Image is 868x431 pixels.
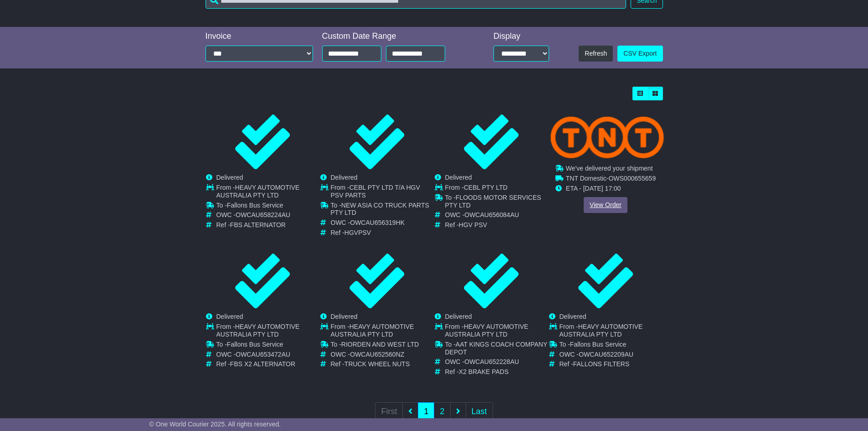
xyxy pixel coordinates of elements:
[560,313,586,320] span: Delivered
[236,211,290,218] span: OWCAU658224AU
[216,341,319,351] td: To -
[445,341,548,358] td: To -
[216,313,243,320] span: Delivered
[560,323,663,341] td: From -
[445,211,548,221] td: OWC -
[617,46,663,62] a: CSV Export
[418,402,434,421] a: 1
[331,202,434,219] td: To -
[445,194,548,212] td: To -
[227,341,283,348] span: Fallons Bus Service
[350,351,404,358] span: OWCAU652560NZ
[464,184,508,191] span: CEBL PTY LTD
[230,221,286,228] span: FBS ALTERNATOR
[464,358,519,365] span: OWCAU652228AU
[445,184,548,194] td: From -
[579,351,633,358] span: OWCAU652209AU
[216,184,300,199] span: HEAVY AUTOMOTIVE AUSTRALIA PTY LTD
[459,221,487,228] span: HGV PSV
[566,185,621,192] span: ETA - [DATE] 17:00
[570,341,627,348] span: Fallons Bus Service
[331,351,434,361] td: OWC -
[331,341,434,351] td: To -
[227,202,283,209] span: Fallons Bus Service
[459,368,508,375] span: X2 BRAKE PADS
[331,323,414,338] span: HEAVY AUTOMOTIVE AUSTRALIA PTY LTD
[550,116,664,158] img: TNT_Domestic.png
[445,313,472,320] span: Delivered
[445,174,472,181] span: Delivered
[445,358,548,368] td: OWC -
[216,351,319,361] td: OWC -
[579,46,613,62] button: Refresh
[566,175,606,182] span: TNT Domestic
[445,323,529,338] span: HEAVY AUTOMOTIVE AUSTRALIA PTY LTD
[216,174,243,181] span: Delivered
[560,351,663,361] td: OWC -
[216,323,300,338] span: HEAVY AUTOMOTIVE AUSTRALIA PTY LTD
[434,402,450,421] a: 2
[466,402,493,421] a: Last
[205,31,313,42] div: Invoice
[331,174,358,181] span: Delivered
[464,211,519,218] span: OWCAU656084AU
[445,194,541,209] span: FLOODS MOTOR SERVICES PTY LTD
[331,202,429,217] span: NEW ASIA CO TRUCK PARTS PTY LTD
[560,360,663,368] td: Ref -
[331,184,434,202] td: From -
[344,229,371,236] span: HGVPSV
[331,360,434,368] td: Ref -
[216,184,319,202] td: From -
[216,323,319,341] td: From -
[216,221,319,229] td: Ref -
[331,313,358,320] span: Delivered
[331,184,420,199] span: CEBL PTY LTD T/A HGV PSV PARTS
[584,197,627,213] a: View Order
[216,360,319,368] td: Ref -
[445,368,548,376] td: Ref -
[344,360,410,368] span: TRUCK WHEEL NUTS
[573,360,629,368] span: FALLONS FILTERS
[445,221,548,229] td: Ref -
[216,202,319,212] td: To -
[609,175,656,182] span: OWS000655659
[350,219,405,226] span: OWCAU656319HK
[331,323,434,341] td: From -
[445,341,548,356] span: AAT KINGS COACH COMPANY DEPOT
[236,351,290,358] span: OWCAU653472AU
[322,31,468,42] div: Custom Date Range
[341,341,419,348] span: RIORDEN AND WEST LTD
[445,323,548,341] td: From -
[216,211,319,221] td: OWC -
[493,31,549,42] div: Display
[230,360,295,368] span: FBS X2 ALTERNATOR
[331,219,434,229] td: OWC -
[149,421,281,428] span: © One World Courier 2025. All rights reserved.
[566,165,653,172] span: We've delivered your shipment
[560,341,663,351] td: To -
[331,229,434,237] td: Ref -
[566,175,656,185] td: -
[560,323,643,338] span: HEAVY AUTOMOTIVE AUSTRALIA PTY LTD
